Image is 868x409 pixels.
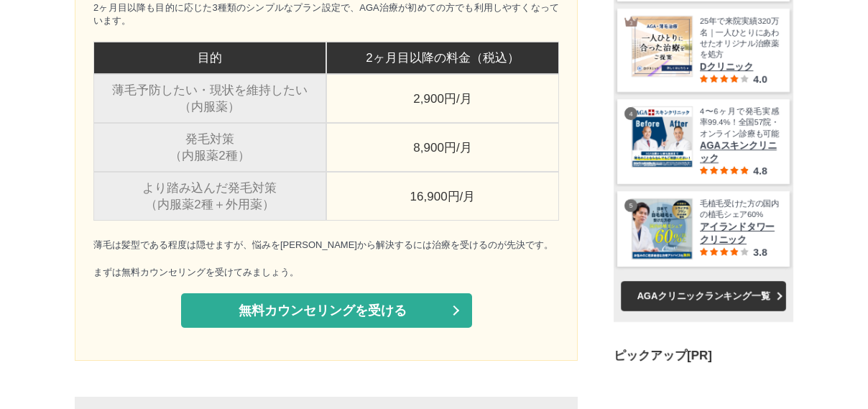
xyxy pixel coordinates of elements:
span: 25年で来院実績320万名｜一人ひとりにあわせたオリジナル治療薬を処方 [700,16,779,60]
p: 2ヶ月目以降も目的に応じた3種類のシンプルなプラン設定で、AGA治療が初めての方でも利用しやすくなっています。 [93,1,559,27]
td: 2,900円/月 [326,74,559,123]
a: アイランドタワークリニック 毛植毛受けた方の国内の植毛シェア60% アイランドタワークリニック 3.8 [632,198,779,259]
td: より踏み込んだ発毛対策 （内服薬2種＋外用薬） [93,172,326,221]
td: 16,900円/月 [326,172,559,221]
span: 毛植毛受けた方の国内の植毛シェア60% [700,198,779,221]
h3: ピックアップ[PR] [614,347,793,364]
span: 4〜6ヶ月で発毛実感率99.4%！全国57院・オンライン診療も可能 [700,106,779,139]
span: Dクリニック [700,60,779,73]
span: AGAスキンクリニック [700,139,779,165]
p: まずは無料カウンセリングを受けてみましょう。 [93,266,559,279]
a: 無料カウンセリングを受ける [181,293,472,328]
img: AGAスキンクリニック [632,107,692,167]
td: 発毛対策 （内服薬2種） [93,123,326,172]
img: Dクリニック [632,17,692,76]
p: 薄毛は髪型である程度は隠せますが、悩みを[PERSON_NAME]から解決するには治療を受けるのが先決です。 [93,239,559,252]
td: 薄毛予防したい・現状を維持したい （内服薬） [93,74,326,123]
img: アイランドタワークリニック [632,199,692,259]
td: 2ヶ月目以降の料金（税込） [326,42,559,74]
a: Dクリニック 25年で来院実績320万名｜一人ひとりにあわせたオリジナル治療薬を処方 Dクリニック 4.0 [632,16,779,85]
a: AGAスキンクリニック 4〜6ヶ月で発毛実感率99.4%！全国57院・オンライン診療も可能 AGAスキンクリニック 4.8 [632,106,779,177]
a: AGAクリニックランキング一覧 [621,281,786,311]
td: 目的 [93,42,326,74]
span: 4.8 [753,165,767,177]
span: 3.8 [753,247,767,258]
span: アイランドタワークリニック [700,221,779,247]
span: 4.0 [753,73,767,85]
td: 8,900円/月 [326,123,559,172]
